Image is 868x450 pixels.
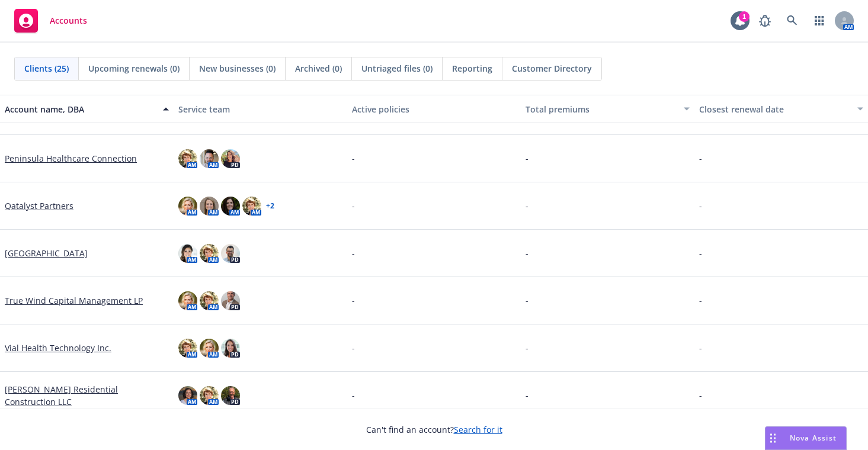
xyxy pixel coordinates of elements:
[221,244,240,263] img: photo
[200,291,219,310] img: photo
[50,16,87,25] span: Accounts
[221,197,240,216] img: photo
[739,11,750,22] div: 1
[178,386,197,405] img: photo
[178,149,197,168] img: photo
[352,152,355,165] span: -
[88,62,180,75] span: Upcoming renewals (0)
[765,427,780,449] div: Drag to move
[200,197,219,216] img: photo
[5,152,137,165] a: Peninsula Healthcare Connection
[5,383,169,408] a: [PERSON_NAME] Residential Construction LLC
[5,342,111,354] a: Vial Health Technology Inc.
[790,433,837,443] span: Nova Assist
[178,291,197,310] img: photo
[352,247,355,259] span: -
[526,103,677,115] div: Total premiums
[526,200,529,212] span: -
[808,9,831,33] a: Switch app
[174,95,347,123] button: Service team
[753,9,777,33] a: Report a Bug
[221,149,240,168] img: photo
[526,342,529,354] span: -
[521,95,694,123] button: Total premiums
[266,202,274,210] a: + 2
[352,294,355,307] span: -
[780,9,804,33] a: Search
[699,103,850,115] div: Closest renewal date
[512,62,592,75] span: Customer Directory
[200,386,219,405] img: photo
[221,291,240,310] img: photo
[699,152,702,165] span: -
[199,62,276,75] span: New businesses (0)
[9,4,92,37] a: Accounts
[699,342,702,354] span: -
[526,247,529,259] span: -
[200,244,219,263] img: photo
[765,426,847,450] button: Nova Assist
[24,62,69,75] span: Clients (25)
[366,423,502,436] span: Can't find an account?
[178,339,197,358] img: photo
[699,294,702,307] span: -
[526,294,529,307] span: -
[352,389,355,401] span: -
[352,200,355,212] span: -
[454,424,502,435] a: Search for it
[347,95,521,123] button: Active policies
[694,95,868,123] button: Closest renewal date
[352,103,516,115] div: Active policies
[5,294,143,307] a: True Wind Capital Management LP
[5,103,156,115] div: Account name, DBA
[221,339,240,358] img: photo
[452,62,492,75] span: Reporting
[178,103,342,115] div: Service team
[699,389,702,401] span: -
[178,197,197,216] img: photo
[5,247,88,259] a: [GEOGRAPHIC_DATA]
[526,152,529,165] span: -
[221,386,240,405] img: photo
[200,339,219,358] img: photo
[526,389,529,401] span: -
[200,149,219,168] img: photo
[242,197,261,216] img: photo
[699,200,702,212] span: -
[5,200,73,212] a: Qatalyst Partners
[178,244,197,263] img: photo
[295,62,342,75] span: Archived (0)
[699,247,702,259] span: -
[352,342,355,354] span: -
[361,62,433,75] span: Untriaged files (0)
